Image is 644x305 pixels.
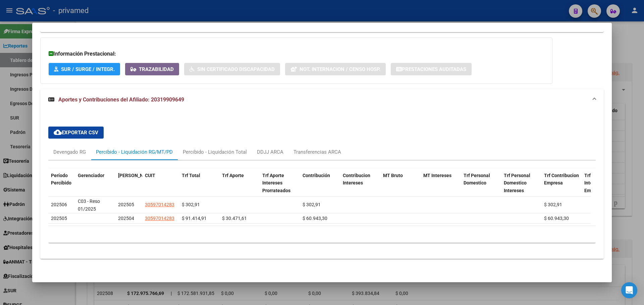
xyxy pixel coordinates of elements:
[293,148,341,156] div: Transferencias ARCA
[139,66,174,72] span: Trazabilidad
[544,216,569,221] span: $ 60.943,30
[380,168,421,198] datatable-header-cell: MT Bruto
[303,216,327,221] span: $ 60.943,30
[423,173,451,178] span: MT Intereses
[541,168,582,198] datatable-header-cell: Trf Contribucion Empresa
[197,66,275,72] span: Sin Certificado Discapacidad
[58,96,184,103] span: Aportes y Contribuciones del Afiliado: 20319909649
[54,128,62,136] mat-icon: cloud_download
[75,168,115,198] datatable-header-cell: Gerenciador
[49,50,544,58] h3: Información Prestacional:
[391,63,472,75] button: Prestaciones Auditadas
[118,202,134,207] span: 202505
[78,173,104,178] span: Gerenciador
[621,282,637,298] div: Open Intercom Messenger
[303,202,321,207] span: $ 302,91
[285,63,386,75] button: Not. Internacion / Censo Hosp.
[383,173,403,178] span: MT Bruto
[343,173,370,186] span: Contribucion Intereses
[96,148,173,156] div: Percibido - Liquidación RG/MT/PD
[262,173,290,194] span: Trf Aporte Intereses Prorrateados
[402,66,466,72] span: Prestaciones Auditadas
[40,89,604,110] mat-expansion-panel-header: Aportes y Contribuciones del Afiliado: 20319909649
[582,168,622,198] datatable-header-cell: Trf Contribucion Intereses Empresa
[183,148,247,156] div: Percibido - Liquidación Total
[145,216,174,221] span: 30597014283
[504,173,530,194] span: Trf Personal Domestico Intereses
[544,173,579,186] span: Trf Contribucion Empresa
[145,202,174,207] span: 30597014283
[48,127,104,139] button: Exportar CSV
[118,173,154,178] span: [PERSON_NAME]
[257,148,283,156] div: DDJJ ARCA
[51,216,67,221] span: 202505
[182,173,200,178] span: Trf Total
[53,148,86,156] div: Devengado RG
[182,202,200,207] span: $ 302,91
[222,173,244,178] span: Trf Aporte
[219,168,260,198] datatable-header-cell: Trf Aporte
[184,63,280,75] button: Sin Certificado Discapacidad
[584,173,619,194] span: Trf Contribucion Intereses Empresa
[340,168,380,198] datatable-header-cell: Contribucion Intereses
[461,168,501,198] datatable-header-cell: Trf Personal Domestico
[78,199,100,212] span: C03 - Reso 01/2025
[118,216,134,221] span: 202504
[501,168,541,198] datatable-header-cell: Trf Personal Domestico Intereses
[142,168,179,198] datatable-header-cell: CUIT
[303,173,330,178] span: Contribución
[48,168,75,198] datatable-header-cell: Período Percibido
[222,216,247,221] span: $ 30.471,61
[61,66,115,72] span: SUR / SURGE / INTEGR.
[179,168,219,198] datatable-header-cell: Trf Total
[145,173,155,178] span: CUIT
[544,202,562,207] span: $ 302,91
[51,202,67,207] span: 202506
[54,130,98,136] span: Exportar CSV
[421,168,461,198] datatable-header-cell: MT Intereses
[300,66,380,72] span: Not. Internacion / Censo Hosp.
[51,173,71,186] span: Período Percibido
[182,216,207,221] span: $ 91.414,91
[464,173,490,186] span: Trf Personal Domestico
[40,110,604,259] div: Aportes y Contribuciones del Afiliado: 20319909649
[300,168,340,198] datatable-header-cell: Contribución
[125,63,179,75] button: Trazabilidad
[115,168,142,198] datatable-header-cell: Período Devengado
[49,63,120,75] button: SUR / SURGE / INTEGR.
[260,168,300,198] datatable-header-cell: Trf Aporte Intereses Prorrateados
